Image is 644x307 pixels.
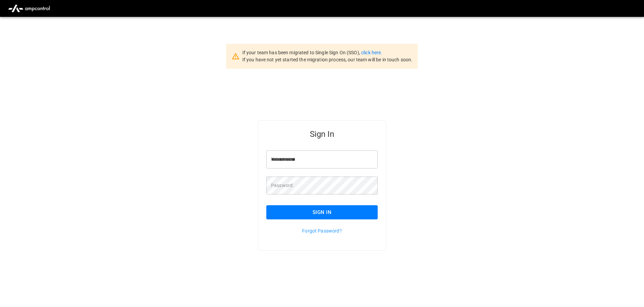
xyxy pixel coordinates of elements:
[266,129,378,140] h5: Sign In
[266,227,378,234] p: Forgot Password?
[361,50,382,55] a: click here.
[242,50,361,55] span: If your team has been migrated to Single Sign On (SSO),
[266,205,378,219] button: Sign In
[242,57,413,62] span: If you have not yet started the migration process, our team will be in touch soon.
[5,2,53,15] img: ampcontrol.io logo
